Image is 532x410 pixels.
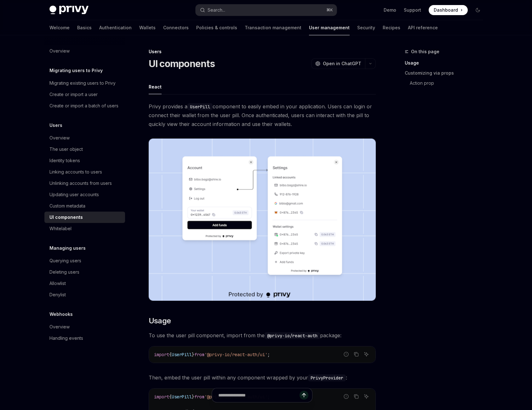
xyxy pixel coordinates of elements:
[44,200,125,212] a: Custom metadata
[44,178,125,189] a: Unlinking accounts from users
[44,278,125,289] a: Allowlist
[357,20,375,35] a: Security
[267,352,270,357] span: ;
[49,280,66,287] div: Allowlist
[44,255,125,266] a: Querying users
[192,352,194,357] span: }
[49,323,70,331] div: Overview
[323,60,361,67] span: Open in ChatGPT
[172,352,192,357] span: UserPill
[49,20,70,35] a: Welcome
[149,79,162,94] div: React
[411,48,439,55] span: On this page
[149,331,376,340] span: To use the user pill component, import from the package:
[44,333,125,344] a: Handling events
[49,47,70,55] div: Overview
[99,20,132,35] a: Authentication
[44,212,125,223] a: UI components
[49,214,83,221] div: UI components
[405,78,488,88] a: Action prop
[49,67,103,74] h5: Migrating users to Privy
[149,102,376,128] span: Privy provides a component to easily embed in your application. Users can login or connect their ...
[434,7,458,13] span: Dashboard
[44,89,125,100] a: Create or import a user
[187,103,213,110] code: UserPill
[44,266,125,278] a: Deleting users
[362,350,370,358] button: Ask AI
[308,374,346,381] code: PrivyProvider
[404,7,421,13] a: Support
[49,191,99,198] div: Updating user accounts
[405,68,488,78] a: Customizing via props
[204,352,267,357] span: '@privy-io/react-auth/ui'
[49,102,118,110] div: Create or import a batch of users
[311,58,365,69] button: Open in ChatGPT
[194,352,204,357] span: from
[163,20,189,35] a: Connectors
[49,334,83,342] div: Handling events
[49,179,112,187] div: Unlinking accounts from users
[149,48,376,55] div: Users
[44,45,125,57] a: Overview
[44,144,125,155] a: The user object
[44,132,125,144] a: Overview
[44,223,125,234] a: Whitelabel
[352,350,360,358] button: Copy the contents from the code block
[429,5,468,15] a: Dashboard
[49,257,81,265] div: Querying users
[245,20,301,35] a: Transaction management
[49,145,83,153] div: The user object
[208,6,225,14] div: Search...
[49,157,80,164] div: Identity tokens
[49,268,79,276] div: Deleting users
[49,244,86,252] h5: Managing users
[342,350,350,358] button: Report incorrect code
[149,316,171,326] span: Usage
[384,7,396,13] a: Demo
[49,91,98,98] div: Create or import a user
[44,155,125,166] a: Identity tokens
[169,352,172,357] span: {
[49,134,70,142] div: Overview
[44,289,125,300] a: Denylist
[265,332,320,339] code: @privy-io/react-auth
[196,20,237,35] a: Policies & controls
[405,58,488,68] a: Usage
[49,122,62,129] h5: Users
[49,202,85,210] div: Custom metadata
[408,20,438,35] a: API reference
[77,20,92,35] a: Basics
[149,139,376,301] img: images/Userpill2.png
[139,20,156,35] a: Wallets
[300,391,308,400] button: Send message
[309,20,350,35] a: User management
[44,321,125,333] a: Overview
[149,373,376,382] span: Then, embed the user pill within any component wrapped by your :
[49,6,89,14] img: dark logo
[44,166,125,178] a: Linking accounts to users
[49,225,72,232] div: Whitelabel
[49,79,116,87] div: Migrating existing users to Privy
[49,168,102,176] div: Linking accounts to users
[218,388,300,402] input: Ask a question...
[473,5,483,15] button: Toggle dark mode
[44,77,125,89] a: Migrating existing users to Privy
[383,20,400,35] a: Recipes
[154,352,169,357] span: import
[326,8,333,13] span: ⌘ K
[49,291,66,299] div: Denylist
[196,4,337,16] button: Open search
[149,58,215,69] h1: UI components
[44,189,125,200] a: Updating user accounts
[49,310,73,318] h5: Webhooks
[44,100,125,111] a: Create or import a batch of users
